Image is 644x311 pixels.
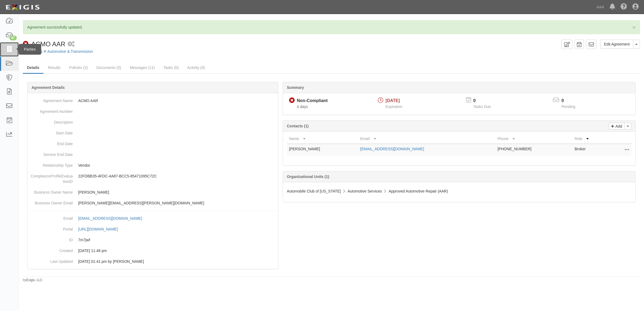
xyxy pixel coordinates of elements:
[30,198,73,206] dt: Business Owner Email
[78,216,142,221] div: [EMAIL_ADDRESS][DOMAIN_NAME]
[614,123,622,129] p: Add
[289,98,295,103] i: Non-Compliant
[78,200,276,206] p: [PERSON_NAME][EMAIL_ADDRESS][PERSON_NAME][DOMAIN_NAME]
[30,171,73,184] dt: ComplianceProfileEvaluationID
[621,4,627,10] i: Help Center - Complianz
[159,62,183,73] a: Tasks (0)
[23,41,29,47] i: Non-Compliant
[78,227,124,231] a: [URL][DOMAIN_NAME]
[594,2,607,12] a: AAA
[358,134,496,144] th: Email
[68,41,75,47] i: 1 scheduled workflow
[30,149,73,157] dt: Service End Date
[30,235,276,245] dd: 7m7jwf
[126,62,159,73] a: Messages (11)
[30,256,73,264] dt: Last Updated
[473,98,497,104] p: 0
[495,144,572,156] td: [PHONE_NUMBER]
[30,138,73,146] dt: End Date
[27,25,636,30] p: Agreement successfully updated.
[297,98,328,104] div: Non-Compliant
[30,160,73,168] dt: Relationship Type
[562,98,582,104] p: 0
[36,49,93,54] a: C & R Automotive & Transmission
[30,235,73,243] dt: ID
[600,40,633,49] a: Edit Agreement
[297,104,308,109] span: Since 10/09/2025
[632,25,636,30] button: Close
[30,128,73,136] dt: Start Date
[30,245,73,253] dt: Created
[23,62,43,74] a: Details
[30,187,73,195] dt: Business Owner Name
[287,144,358,156] td: [PERSON_NAME]
[473,104,491,109] span: Tasks Due
[19,44,41,55] div: Parties
[78,190,276,195] p: [PERSON_NAME]
[562,104,575,109] span: Pending
[30,117,73,125] dt: Description
[30,160,276,171] dd: Vendor
[572,144,610,156] td: Broker
[4,2,41,12] img: logo-5460c22ac91f19d4615b14bd174203de0afe785f0fc80cf4dbbc73dc1793850b.png
[23,40,65,49] div: ACMO AAR
[65,62,92,73] a: Policies (2)
[30,245,276,256] dd: [DATE] 11:48 pm
[32,85,65,90] b: Agreement Details
[31,40,65,48] span: ACMO AAR
[287,85,304,90] b: Summary
[78,173,276,179] p: 22FDBB35-4FDC-4A87-BCC5-85471095C72C
[30,224,73,232] dt: Portal
[386,104,402,109] span: Expiration
[30,106,73,114] dt: Agreement Number
[183,62,209,73] a: Activity (0)
[92,62,125,73] a: Documents (5)
[287,134,358,144] th: Name
[386,98,400,103] span: [DATE]
[348,189,382,193] span: Automotive Services
[287,189,341,193] span: Automobile Club of [US_STATE]
[44,62,65,73] a: Results
[572,134,610,144] th: Role
[360,147,424,151] a: [EMAIL_ADDRESS][DOMAIN_NAME]
[78,216,148,221] a: [EMAIL_ADDRESS][DOMAIN_NAME]
[9,36,17,40] div: 87
[23,278,43,282] small: by
[609,123,625,130] a: Add
[30,213,73,221] dt: Email
[389,189,448,193] span: Approved Automotive Repair (AAR)
[287,174,329,179] b: Organizational Units (1)
[30,256,276,267] dd: [DATE] 01:41 pm by [PERSON_NAME]
[30,95,276,106] dd: ACMO AAR
[26,278,43,282] a: Exigis, LLC
[30,95,73,103] dt: Agreement Name
[495,134,572,144] th: Phone
[287,124,309,128] b: Contacts (1)
[632,24,636,30] span: ×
